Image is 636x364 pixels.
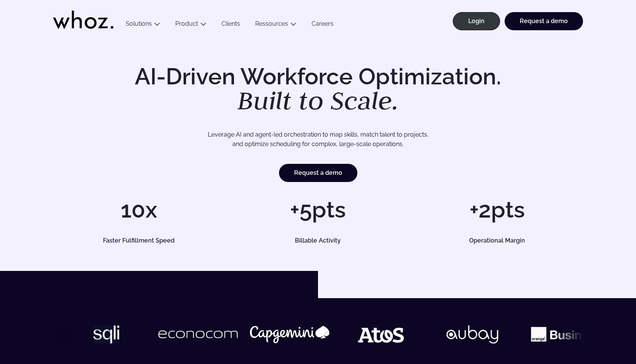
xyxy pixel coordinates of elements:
button: Product [168,20,214,30]
a: Careers [304,20,341,30]
h1: +2pts [412,198,583,221]
button: Ressources [248,20,304,30]
a: Request a demo [279,164,357,182]
h1: AI-Driven Workforce Optimization. [124,65,512,114]
button: Solutions [118,20,168,30]
a: Clients [214,20,248,30]
h5: Faster Fulfillment Speed [62,238,216,244]
h1: +5pts [232,198,404,221]
a: Product [175,20,198,27]
a: Ressources [255,20,288,27]
iframe: Chatbot [586,314,625,353]
h5: Operational Margin [420,238,574,244]
p: Leverage AI and agent-led orchestration to map skills, match talent to projects, and optimize sch... [79,130,556,149]
em: Built to Scale. [237,84,399,117]
h1: 10x [53,198,224,221]
a: Request a demo [505,12,583,30]
h5: Billable Activity [241,238,395,244]
a: Login [453,12,500,30]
